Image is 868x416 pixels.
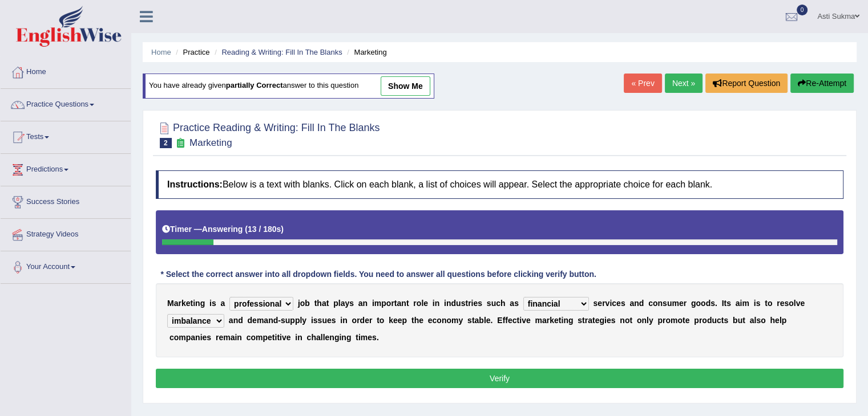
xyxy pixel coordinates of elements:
[503,316,506,325] b: f
[782,316,787,325] b: p
[432,316,437,325] b: c
[505,316,508,325] b: f
[428,316,433,325] b: e
[391,299,394,308] b: r
[313,316,318,325] b: s
[497,316,502,325] b: E
[421,299,423,308] b: l
[349,299,354,308] b: s
[174,333,179,342] b: o
[733,316,738,325] b: b
[685,316,690,325] b: e
[765,299,768,308] b: t
[352,316,357,325] b: o
[611,316,616,325] b: s
[715,299,717,308] b: .
[365,316,369,325] b: e
[721,316,724,325] b: t
[358,333,361,342] b: i
[797,5,808,15] span: 0
[372,299,374,308] b: i
[592,316,595,325] b: t
[374,299,381,308] b: m
[451,299,456,308] b: d
[406,299,409,308] b: t
[226,81,283,90] b: partially correct
[338,299,341,308] b: l
[247,316,252,325] b: d
[474,316,479,325] b: a
[582,316,585,325] b: t
[1,56,131,85] a: Home
[473,299,478,308] b: e
[612,299,616,308] b: c
[231,333,235,342] b: a
[478,299,482,308] b: s
[333,299,338,308] b: p
[750,316,754,325] b: a
[402,316,407,325] b: p
[235,333,237,342] b: i
[487,299,491,308] b: s
[397,299,401,308] b: a
[707,316,712,325] b: d
[726,299,731,308] b: s
[339,333,341,342] b: i
[298,299,300,308] b: j
[456,299,461,308] b: u
[607,316,611,325] b: e
[561,316,563,325] b: i
[754,316,756,325] b: l
[702,316,707,325] b: o
[684,299,687,308] b: r
[173,47,209,58] li: Practice
[334,333,340,342] b: g
[156,170,843,199] h4: Below is a text with blanks. Click on each blank, a list of choices will appear. Select the appro...
[209,299,212,308] b: i
[326,299,329,308] b: t
[238,316,243,325] b: d
[181,299,186,308] b: k
[311,316,313,325] b: i
[595,316,600,325] b: e
[621,299,625,308] b: s
[300,299,305,308] b: o
[360,316,365,325] b: d
[189,137,232,148] small: Marketing
[151,48,171,56] a: Home
[268,316,273,325] b: n
[563,316,568,325] b: n
[368,333,372,342] b: e
[605,299,609,308] b: v
[160,138,172,148] span: 2
[322,299,326,308] b: a
[295,333,297,342] b: i
[519,316,522,325] b: i
[305,299,310,308] b: b
[775,316,780,325] b: e
[649,316,653,325] b: y
[604,316,607,325] b: i
[300,316,302,325] b: l
[295,316,300,325] b: p
[446,299,451,308] b: n
[789,299,794,308] b: o
[446,316,451,325] b: o
[321,333,323,342] b: l
[641,316,647,325] b: n
[401,299,406,308] b: n
[322,316,327,325] b: u
[358,299,363,308] b: a
[381,76,430,96] a: show me
[1,154,131,182] a: Predictions
[203,333,207,342] b: e
[667,299,672,308] b: u
[220,299,225,308] b: a
[1,121,131,150] a: Tests
[722,299,724,308] b: I
[281,316,285,325] b: s
[500,299,506,308] b: h
[248,225,281,234] b: 13 / 180s
[526,316,531,325] b: e
[413,299,416,308] b: r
